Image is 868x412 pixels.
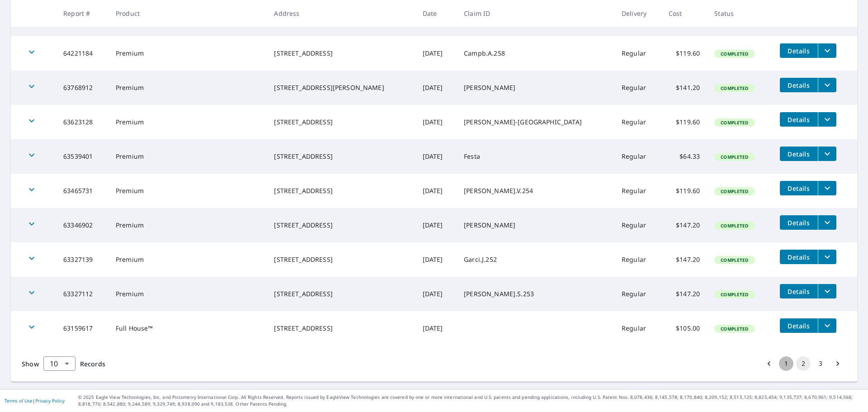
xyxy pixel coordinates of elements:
button: filesDropdownBtn-63327139 [818,250,836,264]
td: Premium [108,174,267,208]
td: Premium [108,277,267,311]
span: Completed [715,223,754,229]
span: Details [785,115,812,124]
td: [DATE] [415,242,457,277]
span: Records [80,360,105,368]
nav: pagination navigation [760,356,846,371]
td: Regular [614,311,661,346]
td: 63465731 [56,174,108,208]
td: $147.20 [661,208,707,242]
td: [DATE] [415,277,457,311]
button: filesDropdownBtn-63539401 [818,147,836,161]
p: | [5,398,65,403]
span: Completed [715,51,754,57]
span: Completed [715,85,754,91]
div: [STREET_ADDRESS] [274,255,408,264]
button: detailsBtn-63159617 [780,318,818,333]
span: Details [785,253,812,261]
div: 10 [43,351,75,376]
td: $147.20 [661,242,707,277]
span: Completed [715,257,754,263]
span: Show [22,360,39,368]
td: Festa [457,139,614,174]
span: Completed [715,119,754,126]
a: Terms of Use [5,398,33,404]
td: [DATE] [415,105,457,139]
td: $119.60 [661,36,707,71]
span: Details [785,47,812,55]
td: [DATE] [415,71,457,105]
td: [DATE] [415,174,457,208]
div: [STREET_ADDRESS] [274,324,408,333]
td: Campb.A.258 [457,36,614,71]
td: Regular [614,105,661,139]
div: [STREET_ADDRESS] [274,118,408,127]
td: Regular [614,139,661,174]
td: Regular [614,242,661,277]
span: Details [785,81,812,90]
td: Garci.J.252 [457,242,614,277]
button: Go to previous page [762,356,776,371]
button: filesDropdownBtn-63465731 [818,181,836,195]
div: [STREET_ADDRESS] [274,186,408,195]
span: Completed [715,154,754,160]
td: [PERSON_NAME].S.253 [457,277,614,311]
td: [PERSON_NAME] [457,208,614,242]
td: Premium [108,36,267,71]
div: [STREET_ADDRESS][PERSON_NAME] [274,83,408,92]
td: $105.00 [661,311,707,346]
span: Details [785,287,812,296]
button: Go to next page [830,356,845,371]
div: [STREET_ADDRESS] [274,221,408,230]
td: Regular [614,208,661,242]
td: [PERSON_NAME]-[GEOGRAPHIC_DATA] [457,105,614,139]
td: Premium [108,208,267,242]
td: Regular [614,71,661,105]
td: Regular [614,277,661,311]
button: filesDropdownBtn-63327112 [818,284,836,298]
td: 64221184 [56,36,108,71]
td: 63327112 [56,277,108,311]
span: Completed [715,326,754,332]
button: Go to page 1 [779,356,793,371]
td: Premium [108,105,267,139]
td: Regular [614,174,661,208]
button: detailsBtn-63327112 [780,284,818,298]
td: [PERSON_NAME] [457,71,614,105]
td: Premium [108,139,267,174]
button: detailsBtn-63768912 [780,78,818,92]
td: 63768912 [56,71,108,105]
td: $147.20 [661,277,707,311]
button: detailsBtn-64221184 [780,43,818,58]
td: $141.20 [661,71,707,105]
button: filesDropdownBtn-64221184 [818,43,836,58]
span: Completed [715,188,754,194]
button: detailsBtn-63327139 [780,250,818,264]
td: [PERSON_NAME].V.254 [457,174,614,208]
td: [DATE] [415,139,457,174]
button: detailsBtn-63623128 [780,112,818,127]
button: detailsBtn-63539401 [780,147,818,161]
div: [STREET_ADDRESS] [274,49,408,58]
button: Go to page 3 [813,356,828,371]
button: filesDropdownBtn-63159617 [818,318,836,333]
span: Details [785,150,812,158]
span: Details [785,218,812,227]
td: $119.60 [661,174,707,208]
span: Details [785,322,812,330]
div: [STREET_ADDRESS] [274,152,408,161]
button: filesDropdownBtn-63623128 [818,112,836,127]
td: Full House™ [108,311,267,346]
span: Details [785,184,812,193]
td: Premium [108,242,267,277]
button: page 2 [796,356,811,371]
p: © 2025 Eagle View Technologies, Inc. and Pictometry International Corp. All Rights Reserved. Repo... [78,394,863,407]
td: [DATE] [415,208,457,242]
td: [DATE] [415,311,457,346]
td: $119.60 [661,105,707,139]
td: 63623128 [56,105,108,139]
td: 63159617 [56,311,108,346]
td: 63327139 [56,242,108,277]
button: detailsBtn-63346902 [780,215,818,230]
td: 63539401 [56,139,108,174]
